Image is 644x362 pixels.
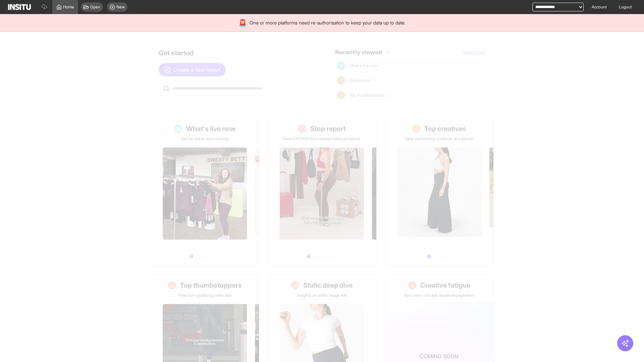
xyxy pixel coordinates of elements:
img: Logo [8,4,31,10]
span: Home [63,4,74,10]
span: Open [90,4,100,10]
div: 🚨 [238,18,247,27]
span: One or more platforms need re-authorisation to keep your data up to date. [250,19,406,26]
span: New [116,4,125,10]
